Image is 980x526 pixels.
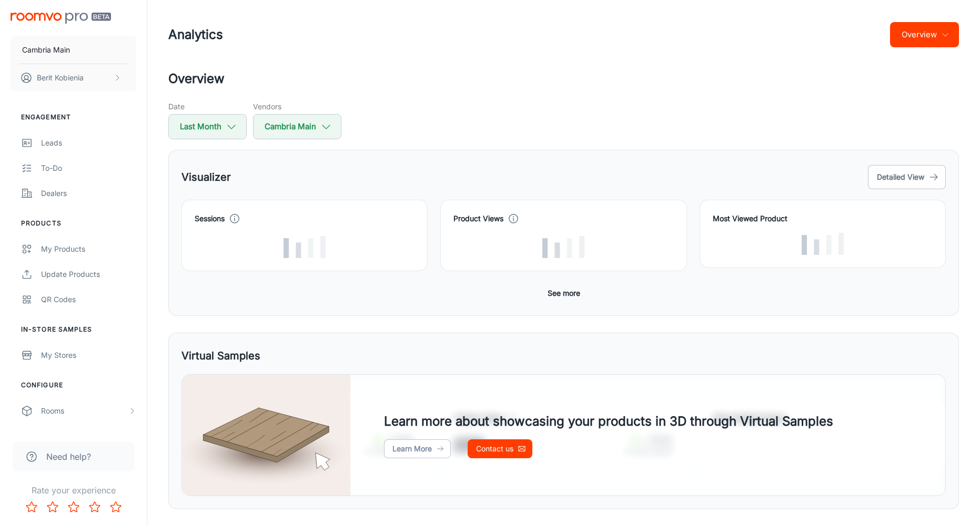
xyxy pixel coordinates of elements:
[37,72,84,84] p: Berit Kobienia
[181,348,260,364] h5: Virtual Samples
[543,284,584,303] button: See more
[11,13,111,24] img: Roomvo PRO Beta
[542,236,584,258] img: Loading
[890,22,959,47] button: Overview
[195,213,225,224] h4: Sessions
[63,497,84,518] button: Rate 3 star
[42,497,63,518] button: Rate 2 star
[41,162,136,174] div: To-do
[41,405,128,417] div: Rooms
[41,269,136,280] div: Update Products
[453,213,503,224] h4: Product Views
[41,243,136,255] div: My Products
[105,497,126,518] button: Rate 5 star
[253,101,341,112] h5: Vendors
[384,439,451,458] a: Learn More
[21,497,42,518] button: Rate 1 star
[41,349,136,361] div: My Stores
[22,44,70,56] p: Cambria Main
[168,25,223,44] h1: Analytics
[41,294,136,305] div: QR Codes
[41,137,136,149] div: Leads
[168,69,959,88] h2: Overview
[468,439,532,458] a: Contact us
[181,169,231,185] h5: Visualizer
[168,101,247,112] h5: Date
[11,36,136,64] button: Cambria Main
[8,484,138,497] p: Rate your experience
[868,165,946,189] button: Detailed View
[84,497,105,518] button: Rate 4 star
[384,412,833,431] h4: Learn more about showcasing your products in 3D through Virtual Samples
[11,64,136,91] button: Berit Kobienia
[802,233,844,255] img: Loading
[41,188,136,199] div: Dealers
[168,114,247,139] button: Last Month
[284,236,326,258] img: Loading
[713,213,933,224] h4: Most Viewed Product
[46,450,91,463] span: Need help?
[253,114,341,139] button: Cambria Main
